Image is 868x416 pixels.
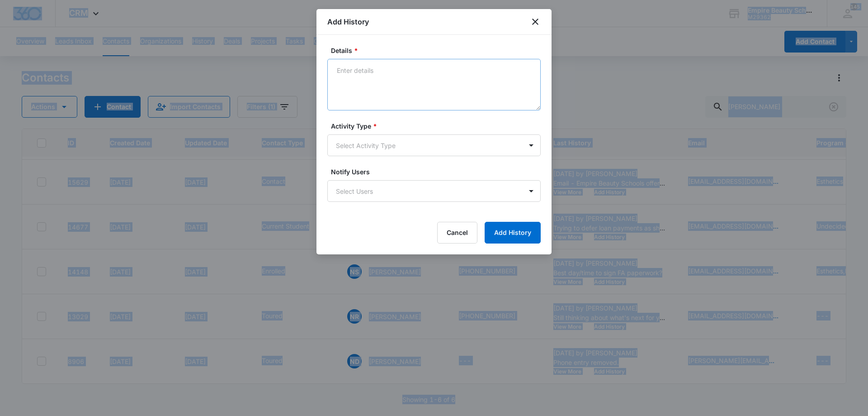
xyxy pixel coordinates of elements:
button: Add History [485,222,541,244]
button: close [530,16,541,27]
label: Activity Type [331,121,544,131]
h1: Add History [327,16,369,27]
button: Cancel [437,222,477,244]
label: Notify Users [331,167,544,177]
label: Details [331,46,544,55]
